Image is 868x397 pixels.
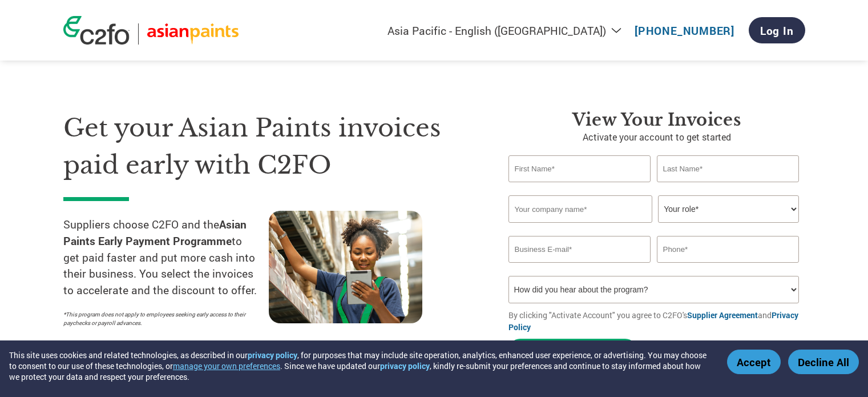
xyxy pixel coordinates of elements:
div: This site uses cookies and related technologies, as described in our , for purposes that may incl... [9,350,710,382]
button: Accept [727,350,781,374]
a: privacy policy [248,350,297,360]
select: Title/Role [658,195,799,223]
input: Last Name* [657,155,800,182]
input: Phone* [657,236,800,263]
div: Invalid last name or last name is too long [657,183,800,191]
p: Activate your account to get started [508,130,805,144]
a: Privacy Policy [508,310,798,332]
div: Inavlid Email Address [508,264,651,271]
img: c2fo logo [63,16,130,45]
div: Inavlid Phone Number [657,264,800,271]
h3: View your invoices [508,110,805,130]
strong: Asian Paints Early Payment Programme [63,217,247,248]
input: Invalid Email format [508,236,651,263]
h1: Get your Asian Paints invoices paid early with C2FO [63,110,474,183]
input: Your company name* [508,195,652,223]
a: Supplier Agreement [687,310,758,320]
a: [PHONE_NUMBER] [635,23,734,38]
img: Asian Paints [147,23,239,45]
p: *This program does not apply to employees seeking early access to their paychecks or payroll adva... [63,310,257,327]
div: Invalid first name or first name is too long [508,183,651,191]
button: Decline All [788,350,859,374]
input: First Name* [508,155,651,182]
button: manage your own preferences [173,360,280,371]
button: Activate Account [508,339,637,362]
div: Invalid company name or company name is too long [508,224,800,231]
p: Suppliers choose C2FO and the to get paid faster and put more cash into their business. You selec... [63,216,269,299]
a: Log In [749,17,805,43]
a: privacy policy [380,360,430,371]
img: supply chain worker [269,211,422,323]
p: By clicking "Activate Account" you agree to C2FO's and [508,309,805,333]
